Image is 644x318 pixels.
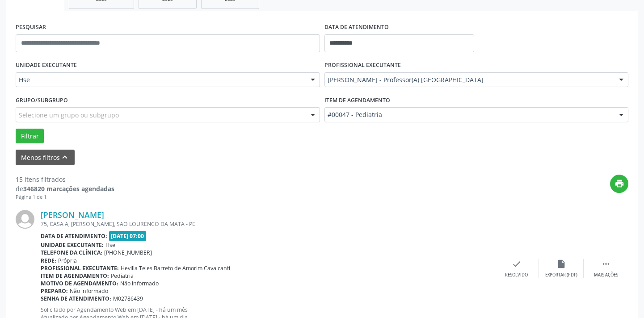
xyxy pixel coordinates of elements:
i:  [601,259,611,269]
label: DATA DE ATENDIMENTO [324,21,389,34]
i: print [615,179,624,188]
span: Não informado [120,280,159,287]
div: Resolvido [505,272,528,278]
b: Telefone da clínica: [41,249,102,256]
label: PROFISSIONAL EXECUTANTE [324,59,401,72]
span: [DATE] 07:00 [109,231,147,241]
label: Grupo/Subgrupo [16,93,68,107]
label: UNIDADE EXECUTANTE [16,59,77,72]
b: Rede: [41,257,56,264]
span: Selecione um grupo ou subgrupo [19,110,119,120]
div: de [16,184,114,193]
img: img [16,210,34,229]
span: Hse [19,75,302,84]
b: Senha de atendimento: [41,295,111,302]
div: Mais ações [594,272,618,278]
button: Filtrar [16,129,44,144]
button: print [610,175,628,193]
strong: 346820 marcações agendadas [23,184,114,193]
span: Não informado [70,287,108,295]
i: insert_drive_file [556,259,566,269]
span: M02786439 [113,295,143,302]
span: [PHONE_NUMBER] [104,249,152,256]
span: #00047 - Pediatria [328,110,610,119]
b: Preparo: [41,287,68,295]
b: Item de agendamento: [41,272,109,280]
label: Item de agendamento [324,93,390,107]
b: Profissional executante: [41,264,119,272]
span: Hevilla Teles Barreto de Amorim Cavalcanti [121,264,230,272]
div: Página 1 de 1 [16,193,114,201]
label: PESQUISAR [16,21,46,34]
span: Pediatria [111,272,134,280]
div: Exportar (PDF) [545,272,577,278]
button: Menos filtroskeyboard_arrow_up [16,150,75,165]
b: Data de atendimento: [41,232,107,240]
b: Motivo de agendamento: [41,280,118,287]
i: keyboard_arrow_up [60,152,70,162]
i: check [512,259,522,269]
div: 15 itens filtrados [16,175,114,184]
div: 75, CASA A, [PERSON_NAME], SAO LOURENCO DA MATA - PE [41,220,494,228]
a: [PERSON_NAME] [41,210,104,220]
span: Hse [105,241,115,249]
span: [PERSON_NAME] - Professor(A) [GEOGRAPHIC_DATA] [328,75,610,84]
b: Unidade executante: [41,241,104,249]
span: Própria [58,257,77,264]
